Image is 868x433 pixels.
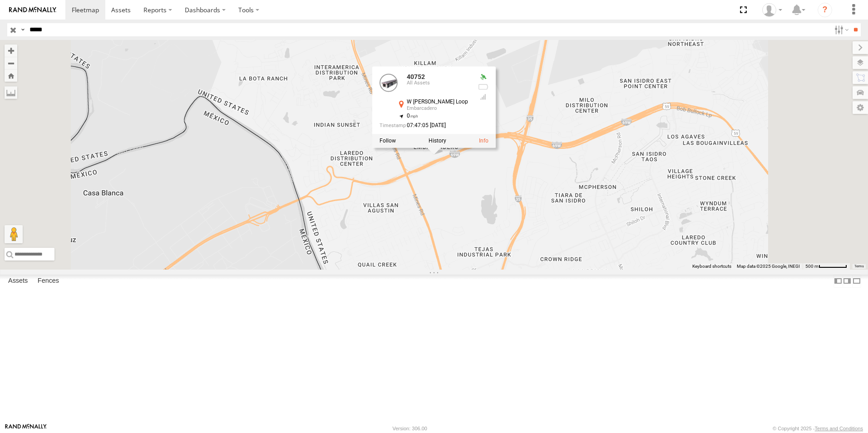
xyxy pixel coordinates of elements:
[33,275,64,287] label: Fences
[692,263,731,270] button: Keyboard shortcuts
[854,265,864,268] a: Terms (opens in new tab)
[833,275,843,288] label: Dock Summary Table to the Left
[773,426,863,431] div: © Copyright 2025 -
[407,99,470,105] div: W [PERSON_NAME] Loop
[407,113,418,119] span: 0
[9,7,56,13] img: rand-logo.svg
[805,264,819,269] span: 500 m
[5,86,17,99] label: Measure
[803,263,850,270] button: Map Scale: 500 m per 59 pixels
[737,264,800,269] span: Map data ©2025 Google, INEGI
[818,3,832,17] i: ?
[407,81,470,86] div: All Assets
[479,138,488,144] a: View Asset Details
[852,275,861,288] label: Hide Summary Table
[478,84,488,91] div: No battery health information received from this device.
[380,138,396,144] label: Realtime tracking of Asset
[831,23,850,36] label: Search Filter Options
[5,69,17,82] button: Zoom Home
[380,123,470,129] div: Date/time of location update
[5,424,47,433] a: Visit our Website
[380,74,398,92] a: View Asset Details
[19,23,26,36] label: Search Query
[407,74,425,81] a: 40752
[393,426,427,431] div: Version: 306.00
[407,106,470,112] div: Embarcadero
[759,3,785,17] div: Caseta Laredo TX
[853,101,868,114] label: Map Settings
[4,275,32,287] label: Assets
[478,93,488,101] div: Last Event GSM Signal Strength
[5,44,17,57] button: Zoom in
[429,138,446,144] label: View Asset History
[5,57,17,69] button: Zoom out
[478,74,488,81] div: Valid GPS Fix
[843,275,852,288] label: Dock Summary Table to the Right
[815,426,863,431] a: Terms and Conditions
[5,225,23,243] button: Drag Pegman onto the map to open Street View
